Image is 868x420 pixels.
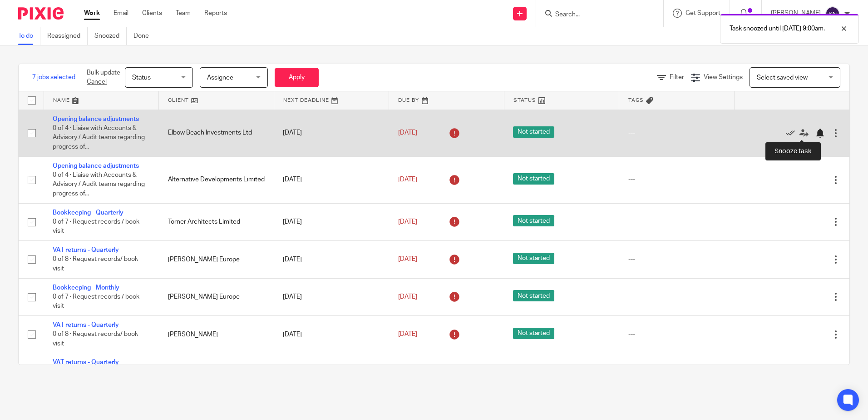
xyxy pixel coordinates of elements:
[274,241,389,278] td: [DATE]
[87,79,107,85] a: Cancel
[730,24,825,33] p: Task snoozed until [DATE] 9:00am.
[274,316,389,353] td: [DATE]
[628,175,725,184] div: ---
[513,328,554,339] span: Not started
[398,294,417,300] span: [DATE]
[628,128,725,137] div: ---
[274,353,389,390] td: [DATE]
[628,217,725,226] div: ---
[670,74,684,80] span: Filter
[113,9,128,18] a: Email
[513,215,554,226] span: Not started
[53,219,139,235] span: 0 of 7 · Request records / book visit
[133,27,156,45] a: Done
[398,256,417,263] span: [DATE]
[53,285,119,291] a: Bookkeeping - Monthly
[53,359,119,365] a: VAT returns - Quarterly
[275,68,319,87] button: Apply
[159,316,274,353] td: [PERSON_NAME]
[53,256,138,272] span: 0 of 8 · Request records/ book visit
[84,9,100,18] a: Work
[274,156,389,203] td: [DATE]
[47,27,88,45] a: Reassigned
[132,75,151,81] span: Status
[94,27,127,45] a: Snoozed
[274,278,389,315] td: [DATE]
[274,203,389,240] td: [DATE]
[159,278,274,315] td: [PERSON_NAME] Europe
[87,68,120,87] p: Bulk update
[274,110,389,156] td: [DATE]
[825,6,840,21] img: svg%3E
[398,176,417,183] span: [DATE]
[628,255,725,264] div: ---
[159,156,274,203] td: Alternative Developments Limited
[757,75,808,81] span: Select saved view
[159,110,274,156] td: Elbow Beach Investments Ltd
[398,130,417,136] span: [DATE]
[513,126,554,138] span: Not started
[513,253,554,264] span: Not started
[159,241,274,278] td: [PERSON_NAME] Europe
[53,322,119,328] a: VAT returns - Quarterly
[142,9,162,18] a: Clients
[53,163,139,169] a: Opening balance adjustments
[53,125,145,150] span: 0 of 4 · Liaise with Accounts & Advisory / Audit teams regarding progress of...
[398,331,417,338] span: [DATE]
[176,9,191,18] a: Team
[513,290,554,301] span: Not started
[628,330,725,339] div: ---
[53,247,119,253] a: VAT returns - Quarterly
[513,173,554,185] span: Not started
[207,75,233,81] span: Assignee
[204,9,227,18] a: Reports
[53,331,138,347] span: 0 of 8 · Request records/ book visit
[628,98,644,103] span: Tags
[53,172,145,197] span: 0 of 4 · Liaise with Accounts & Advisory / Audit teams regarding progress of...
[159,353,274,390] td: Torner Architects Limited
[18,7,64,20] img: Pixie
[32,73,75,82] span: 7 jobs selected
[18,27,40,45] a: To do
[53,294,139,310] span: 0 of 7 · Request records / book visit
[628,292,725,301] div: ---
[786,128,799,137] a: Mark as done
[704,74,743,80] span: View Settings
[159,203,274,240] td: Torner Architects Limited
[398,219,417,225] span: [DATE]
[53,116,139,122] a: Opening balance adjustments
[53,210,123,216] a: Bookkeeping - Quarterly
